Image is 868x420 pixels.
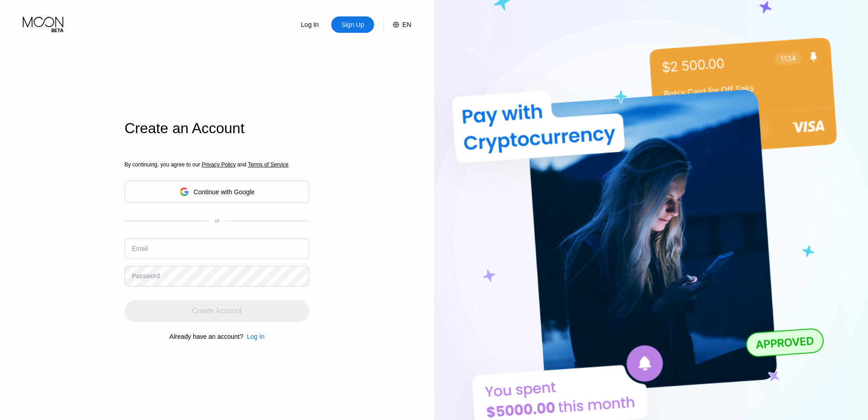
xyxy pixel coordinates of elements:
div: Password [132,272,159,280]
div: or [215,218,220,224]
div: Sign Up [340,20,365,29]
span: and [236,161,248,168]
div: Log In [300,20,320,29]
div: Sign Up [331,16,374,33]
div: Log In [243,333,265,340]
div: Log In [288,16,331,33]
div: EN [383,16,411,33]
div: Continue with Google [194,188,255,196]
div: Create an Account [124,120,309,137]
div: Already have an account? [169,333,243,340]
div: Continue with Google [124,181,309,203]
span: Terms of Service [248,161,288,168]
div: By continuing, you agree to our [124,161,309,168]
div: Log In [247,333,265,340]
div: Email [132,245,148,252]
span: Privacy Policy [202,161,236,168]
div: EN [402,21,411,28]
